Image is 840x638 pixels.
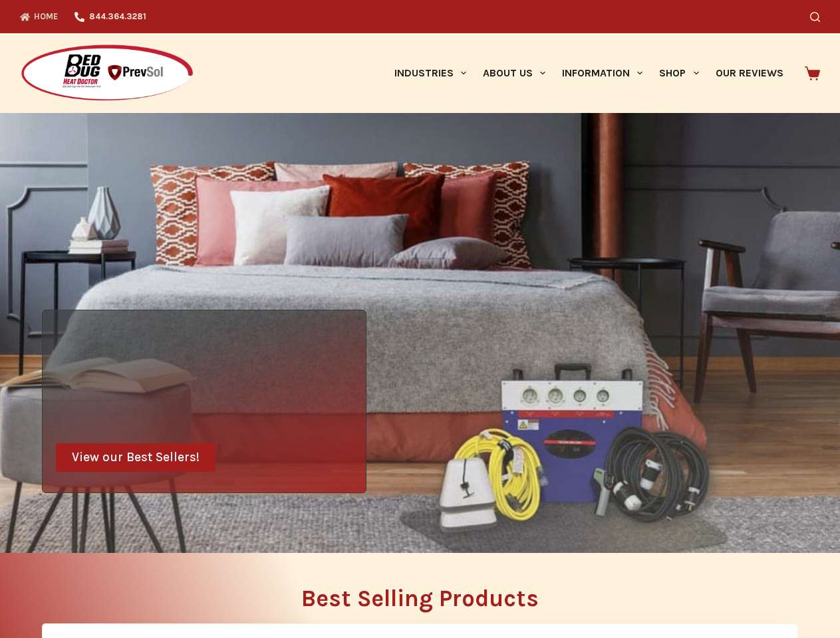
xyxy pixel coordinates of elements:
[72,451,200,464] span: View our Best Sellers!
[707,33,791,113] a: Our Reviews
[474,33,553,113] a: About Us
[42,587,798,610] h2: Best Selling Products
[651,33,707,113] a: Shop
[386,33,791,113] nav: Primary
[20,44,194,103] img: Prevsol/Bed Bug Heat Doctor
[56,443,215,472] a: View our Best Sellers!
[554,33,651,113] a: Information
[810,12,820,22] button: Search
[386,33,474,113] a: Industries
